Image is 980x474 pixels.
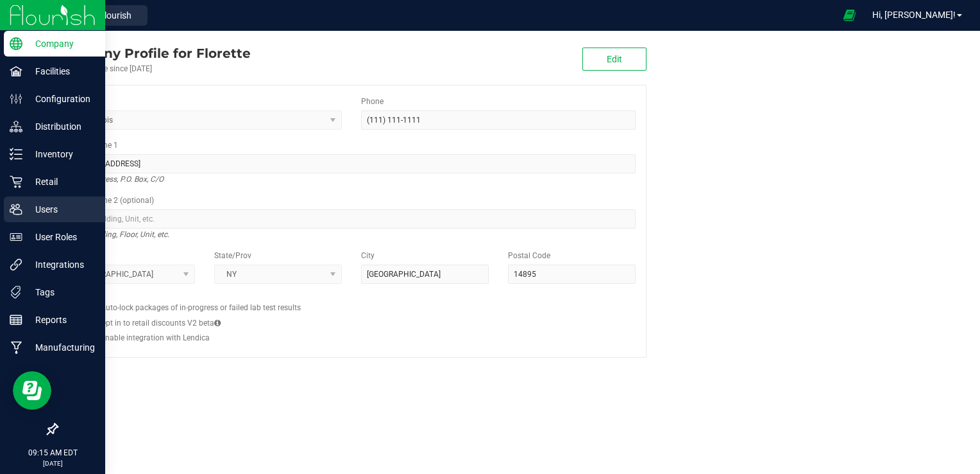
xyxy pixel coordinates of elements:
inline-svg: Reports [10,313,22,326]
p: 09:15 AM EDT [6,447,99,459]
button: Edit [582,48,646,71]
p: Retail [22,174,99,189]
p: Integrations [22,257,99,272]
inline-svg: Users [10,203,22,216]
inline-svg: Inventory [10,148,22,161]
h2: Configs [67,294,636,302]
iframe: Resource center [13,371,51,410]
input: (123) 456-7890 [361,110,636,130]
p: Manufacturing [22,340,99,355]
input: City [361,265,489,284]
div: Florette [56,44,251,63]
label: State/Prov [214,250,251,261]
p: Facilities [22,64,99,79]
p: Company [22,36,99,51]
inline-svg: Facilities [10,65,22,78]
input: Suite, Building, Unit, etc. [67,209,636,229]
p: Tags [22,285,99,300]
inline-svg: Company [10,37,22,50]
inline-svg: Configuration [10,92,22,105]
input: Postal Code [508,265,636,284]
inline-svg: Manufacturing [10,341,22,354]
inline-svg: User Roles [10,231,22,243]
p: Distribution [22,119,99,134]
p: Configuration [22,91,99,107]
span: Hi, [PERSON_NAME]! [872,10,956,20]
inline-svg: Tags [10,286,22,299]
label: City [361,250,375,261]
label: Address Line 2 (optional) [67,195,154,206]
span: Edit [607,54,622,64]
i: Suite, Building, Floor, Unit, etc. [67,227,169,242]
label: Auto-lock packages of in-progress or failed lab test results [101,302,301,313]
label: Postal Code [508,250,550,261]
p: [DATE] [6,459,99,468]
p: Users [22,202,99,217]
label: Phone [361,96,384,107]
i: Street address, P.O. Box, C/O [67,171,164,187]
inline-svg: Distribution [10,120,22,133]
p: Inventory [22,146,99,162]
div: Account active since [DATE] [56,63,251,75]
input: Address [67,154,636,173]
inline-svg: Retail [10,175,22,188]
inline-svg: Integrations [10,258,22,271]
p: User Roles [22,229,99,245]
span: Open Ecommerce Menu [835,3,864,28]
p: Reports [22,312,99,328]
label: Opt in to retail discounts V2 beta [101,317,221,329]
label: Enable integration with Lendica [101,332,210,344]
